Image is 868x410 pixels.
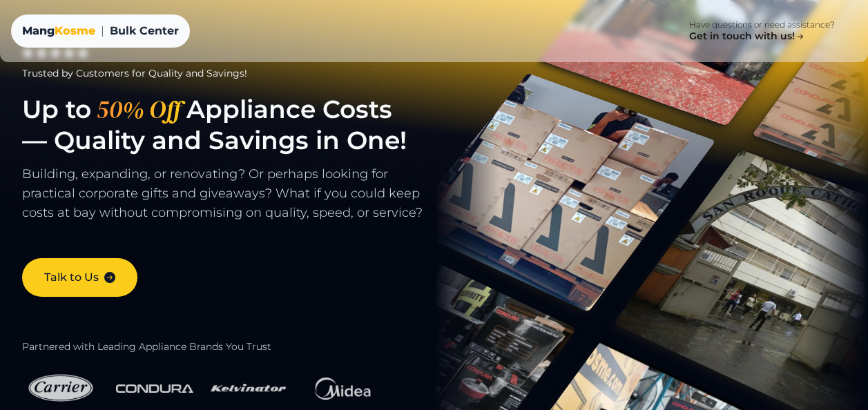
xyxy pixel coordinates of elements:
p: Building, expanding, or renovating? Or perhaps looking for practical corporate gifts and giveaway... [22,164,465,236]
span: Bulk Center [110,23,179,39]
p: Have questions or need assistance? [689,19,835,30]
span: | [101,23,104,39]
h4: Get in touch with us! [689,30,806,43]
a: Talk to Us [22,258,137,297]
h1: Up to Appliance Costs — Quality and Savings in One! [22,94,465,156]
span: Kosme [55,24,95,37]
a: MangKosme [22,23,95,39]
div: Mang [22,23,95,39]
h2: Partnered with Leading Appliance Brands You Trust [22,341,465,353]
span: 50% Off [91,94,186,125]
a: Have questions or need assistance? Get in touch with us! [667,11,857,51]
div: Trusted by Customers for Quality and Savings! [22,66,465,80]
